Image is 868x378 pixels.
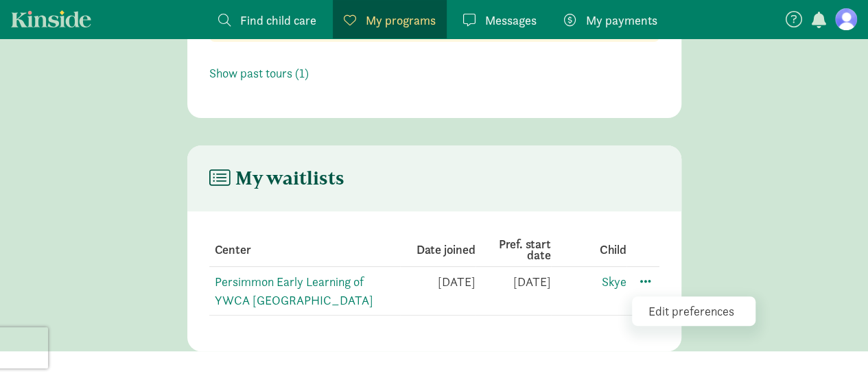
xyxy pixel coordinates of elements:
[551,233,626,267] th: Child
[485,11,537,29] span: Messages
[240,11,316,29] span: Find child care
[209,167,344,189] h4: My waitlists
[11,10,91,27] a: Kinside
[400,233,476,267] th: Date joined
[209,233,400,267] th: Center
[366,11,436,29] span: My programs
[400,267,476,316] td: [DATE]
[215,274,373,308] a: Persimmon Early Learning of YWCA [GEOGRAPHIC_DATA]
[476,233,551,267] th: Pref. start date
[209,65,309,81] a: Show past tours (1)
[632,296,755,326] div: Edit preferences
[476,267,551,316] td: [DATE]
[602,274,626,290] a: Skye
[586,11,657,29] span: My payments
